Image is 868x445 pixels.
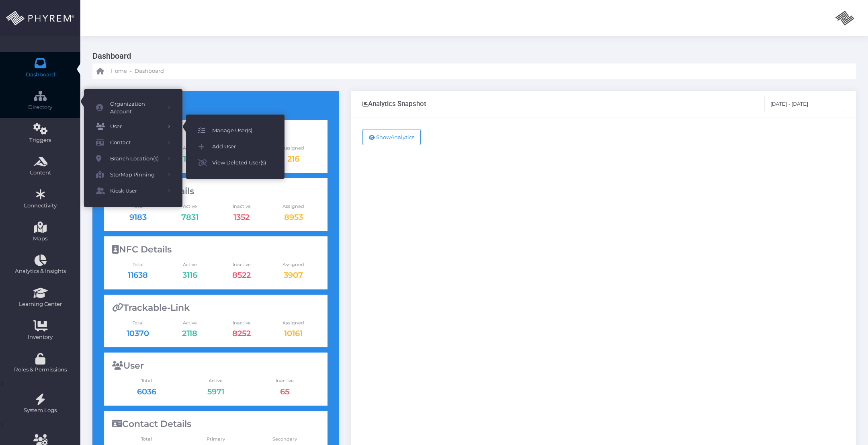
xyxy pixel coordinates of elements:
a: 11638 [128,270,148,280]
span: Learning Center [5,300,75,308]
a: 65 [280,387,289,396]
div: User [112,361,319,371]
div: QR-Code Details [112,186,319,197]
span: Inactive [216,320,268,326]
span: Show [376,134,391,140]
span: Active [164,261,216,268]
a: Dashboard [135,64,164,79]
span: Assigned [268,320,319,326]
a: 5971 [207,387,224,396]
a: 3907 [284,270,303,280]
span: Primary [181,436,250,443]
span: StorMap Pinning [110,170,162,180]
span: Assigned [268,203,319,210]
span: Inactive [250,377,319,384]
span: View Deleted User(s) [212,158,272,168]
span: Triggers [5,136,75,144]
span: Content [5,169,75,177]
a: Add User [186,139,285,155]
div: NFC Details [112,244,319,255]
a: 7831 [181,212,199,222]
span: Organization Account [110,100,162,116]
span: Total [112,377,181,384]
span: Active [164,320,216,326]
span: Assigned [268,261,319,268]
span: Add User [212,141,272,152]
span: Contact [110,137,162,148]
span: Active [181,377,250,384]
span: Manage User(s) [212,125,272,136]
a: 9183 [129,212,147,222]
span: Connectivity [5,202,75,210]
span: Inactive [216,203,268,210]
a: Organization Account [84,97,182,119]
a: 8252 [232,328,251,338]
li: - [129,67,133,75]
span: Kiosk User [110,186,162,196]
span: Assigned [268,145,319,152]
a: 1352 [233,212,250,222]
span: Analytics & Insights [5,267,75,275]
a: View Deleted User(s) [186,155,285,171]
a: Kiosk User [84,183,182,199]
a: 2118 [182,328,197,338]
div: Contact Details [112,419,319,429]
span: Inventory [5,333,75,341]
span: Total [112,320,164,326]
a: 8953 [284,212,303,222]
a: Contact [84,135,182,151]
a: 3116 [182,270,197,280]
span: Inactive [216,261,268,268]
span: Active [164,203,216,210]
div: Trackable-Link [112,303,319,313]
span: Directory [5,103,75,111]
div: Analytics Snapshot [362,100,426,108]
a: 6036 [137,387,156,396]
a: Home [96,64,127,79]
span: Secondary [250,436,319,443]
span: Branch Location(s) [110,154,162,164]
button: ShowAnalytics [362,129,421,145]
h3: Dashboard [92,48,850,64]
span: Home [111,67,127,75]
span: Dashboard [135,67,164,75]
span: Total [112,261,164,268]
span: Roles & Permissions [5,366,75,374]
span: Maps [33,235,47,243]
span: Dashboard [26,71,55,79]
a: 216 [287,154,299,164]
input: Select Date Range [764,96,845,112]
a: 10161 [284,328,303,338]
a: StorMap Pinning [84,167,182,183]
a: 10370 [127,328,149,338]
a: User [84,119,182,135]
span: User [110,121,162,132]
span: Total [112,436,181,443]
span: System Logs [5,406,75,414]
a: Manage User(s) [186,123,285,139]
a: 8522 [232,270,251,280]
a: Branch Location(s) [84,151,182,167]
